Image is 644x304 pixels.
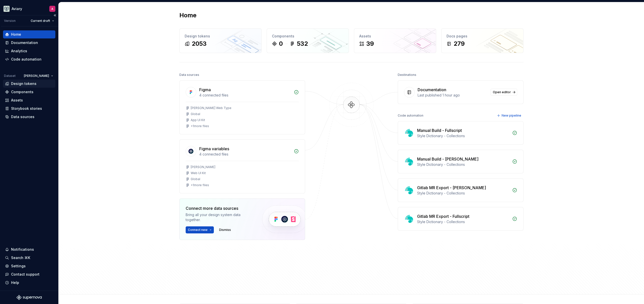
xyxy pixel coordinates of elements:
a: Design tokens2053 [179,28,262,53]
img: 256e2c79-9abd-4d59-8978-03feab5a3943.png [4,6,10,12]
span: Current draft [31,19,50,23]
div: 4 connected files [199,152,291,157]
div: Bring all your design system data together. [186,212,254,222]
a: Design tokens [3,80,55,88]
div: Figma [199,87,211,93]
div: Data sources [11,114,34,119]
div: 39 [366,40,374,48]
div: Manual Build - [PERSON_NAME] [417,156,478,162]
button: Search ⌘K [3,254,55,262]
a: Docs pages279 [441,28,524,53]
div: Destinations [398,71,416,78]
div: Components [272,34,344,39]
div: App UI Kit [191,118,205,122]
div: + 1 more files [191,124,209,128]
div: Notifications [11,247,34,252]
div: Code automation [398,112,423,119]
div: Style Dictionary - Collections [417,133,509,138]
div: Storybook stories [11,106,42,111]
span: New pipeline [502,114,521,118]
a: Code automation [3,55,55,63]
button: AviaryA [1,3,57,14]
span: Connect new [188,228,208,232]
div: Gitlab MR Export - [PERSON_NAME] [417,185,486,191]
a: Open editor [491,89,517,96]
div: Contact support [11,272,39,277]
div: Assets [11,98,23,103]
button: Notifications [3,245,55,254]
div: Assets [359,34,431,39]
div: Home [11,32,21,37]
a: Analytics [3,47,55,55]
div: Style Dictionary - Collections [417,191,509,196]
button: Collapse sidebar [51,12,58,19]
a: Storybook stories [3,105,55,113]
a: Components0532 [267,28,349,53]
a: Data sources [3,113,55,121]
div: Help [11,280,19,285]
a: Figma4 connected files[PERSON_NAME] Web TypeGlobalApp UI Kit+1more files [179,80,305,134]
div: A [51,7,53,11]
button: [PERSON_NAME] [22,72,55,79]
svg: Supernova Logo [17,295,42,300]
div: Design tokens [185,34,256,39]
a: Components [3,88,55,96]
a: Figma variables4 connected files[PERSON_NAME]Web UI KitGlobal+1more files [179,139,305,193]
div: 532 [297,40,308,48]
div: Figma variables [199,146,229,152]
a: Home [3,30,55,38]
a: Documentation [3,39,55,47]
div: 4 connected files [199,93,291,98]
span: Dismiss [219,228,231,232]
div: Analytics [11,48,27,54]
span: Open editor [493,90,511,94]
a: Settings [3,262,55,270]
div: Dataset [4,74,16,78]
div: Manual Build - Fullscript [417,127,462,133]
button: Dismiss [217,226,233,233]
div: Connect more data sources [186,205,254,211]
div: 279 [454,40,465,48]
div: Design tokens [11,81,36,86]
button: Help [3,279,55,287]
button: Connect new [186,226,214,233]
div: Global [191,112,200,116]
div: Web UI Kit [191,171,206,175]
div: Aviary [12,6,22,11]
div: Search ⌘K [11,255,30,260]
div: Documentation [418,87,446,93]
div: Data sources [179,71,199,78]
div: Code automation [11,57,42,62]
div: Version [4,19,16,23]
div: 0 [279,40,283,48]
div: [PERSON_NAME] [191,165,215,169]
div: [PERSON_NAME] Web Type [191,106,231,110]
div: Settings [11,264,26,269]
div: Style Dictionary - Collections [417,162,509,167]
button: Contact support [3,270,55,278]
div: Gitlab MR Export - Fullscript [417,213,469,219]
div: Last published 1 hour ago [418,93,488,98]
button: New pipeline [495,112,524,119]
div: + 1 more files [191,183,209,187]
div: Components [11,89,33,94]
div: 2053 [192,40,207,48]
button: Current draft [28,17,56,24]
div: Documentation [11,40,38,45]
div: Docs pages [447,34,518,39]
div: Style Dictionary - Collections [417,219,509,224]
a: Assets [3,96,55,104]
div: Global [191,177,200,181]
a: Assets39 [354,28,436,53]
span: [PERSON_NAME] [24,74,49,78]
h2: Home [179,11,196,19]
